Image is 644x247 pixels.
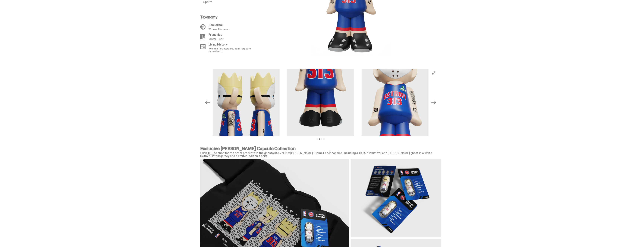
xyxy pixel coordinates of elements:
[200,152,441,158] p: Click to shop for the other products in the ghostwrite x NBA x [PERSON_NAME] "Game Face" capsule,...
[203,98,212,106] button: Previous
[209,37,224,40] p: Volume _ of ?
[209,33,224,36] p: Franchise
[209,28,230,30] p: We love this game.
[323,138,325,140] button: View slide 4
[321,138,322,140] button: View slide 3
[319,138,320,140] button: View slide 2
[209,47,258,52] p: When history happens, don't forget to remember it
[362,69,429,136] img: Copy%20of%20Eminem_NBA_400_6.png
[287,69,354,136] img: Copy%20of%20Eminem_NBA_400_5.png
[213,69,280,136] img: Copy%20of%20Eminem_NBA_400_4.png
[430,98,438,106] button: Next
[207,151,214,155] a: HERE
[317,138,318,140] button: View slide 1
[200,15,258,19] p: Taxonomy
[432,71,436,75] button: View full-screen
[200,146,441,151] p: Exclusive [PERSON_NAME] Capsule Collection
[209,24,230,27] p: Basketball
[209,43,258,46] p: Living History
[203,1,260,4] p: Sports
